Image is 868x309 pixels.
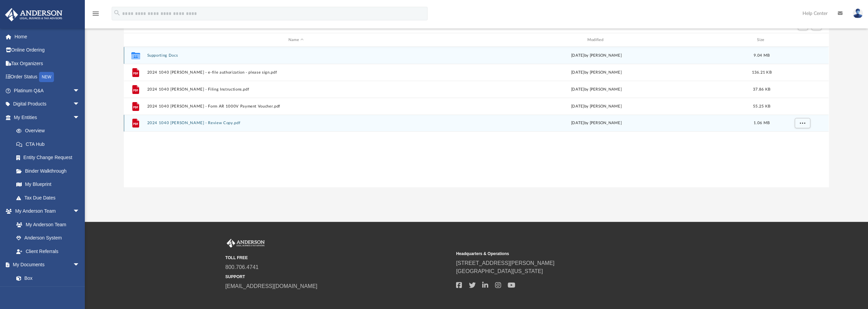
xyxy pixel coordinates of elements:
[5,205,87,218] a: My Anderson Teamarrow_drop_down
[752,71,772,74] span: 136.21 KB
[124,47,829,188] div: grid
[225,264,259,270] a: 800.706.4741
[225,283,317,289] a: [EMAIL_ADDRESS][DOMAIN_NAME]
[147,70,445,75] button: 2024 1040 [PERSON_NAME] - e-file authorization - please sign.pdf
[571,88,584,91] span: [DATE]
[10,271,83,285] a: Box
[5,97,90,111] a: Digital Productsarrow_drop_down
[448,53,745,59] div: by [PERSON_NAME]
[571,121,584,125] span: [DATE]
[5,30,90,43] a: Home
[92,13,100,18] a: menu
[5,70,90,84] a: Order StatusNEW
[456,268,543,274] a: [GEOGRAPHIC_DATA][US_STATE]
[754,54,770,57] span: 9.04 MB
[754,121,770,125] span: 1.06 MB
[795,118,810,128] button: More options
[225,255,451,261] small: TOLL FREE
[5,43,90,57] a: Online Ordering
[73,84,87,98] span: arrow_drop_down
[10,164,90,178] a: Binder Walkthrough
[10,178,87,191] a: My Blueprint
[3,8,64,21] img: Anderson Advisors Platinum Portal
[147,53,445,58] button: Supporting Docs
[448,103,745,110] div: by [PERSON_NAME]
[10,231,87,245] a: Anderson System
[10,191,90,205] a: Tax Due Dates
[5,84,90,97] a: Platinum Q&Aarrow_drop_down
[456,251,682,257] small: Headquarters & Operations
[448,37,745,43] div: Modified
[147,121,445,125] button: 2024 1040 [PERSON_NAME] - Review Copy.pdf
[147,104,445,109] button: 2024 1040 [PERSON_NAME] - Form AR 1000V Payment Voucher.pdf
[127,37,144,43] div: id
[571,104,584,108] span: [DATE]
[456,260,554,266] a: [STREET_ADDRESS][PERSON_NAME]
[5,111,90,124] a: My Entitiesarrow_drop_down
[448,70,745,76] div: by [PERSON_NAME]
[10,137,90,151] a: CTA Hub
[753,104,770,108] span: 55.25 KB
[225,274,451,280] small: SUPPORT
[73,205,87,218] span: arrow_drop_down
[5,57,90,70] a: Tax Organizers
[10,245,87,258] a: Client Referrals
[113,9,121,17] i: search
[147,37,445,43] div: Name
[147,87,445,92] button: 2024 1040 [PERSON_NAME] - Filing Instructions.pdf
[10,124,90,138] a: Overview
[225,239,266,248] img: Anderson Advisors Platinum Portal
[753,88,770,91] span: 37.86 KB
[853,8,863,18] img: User Pic
[778,37,826,43] div: id
[448,120,745,126] div: by [PERSON_NAME]
[10,218,83,231] a: My Anderson Team
[73,111,87,124] span: arrow_drop_down
[10,285,87,298] a: Meeting Minutes
[92,9,100,18] i: menu
[39,72,54,82] div: NEW
[73,97,87,111] span: arrow_drop_down
[571,71,584,74] span: [DATE]
[5,258,87,272] a: My Documentsarrow_drop_down
[571,54,584,57] span: [DATE]
[748,37,775,43] div: Size
[73,258,87,272] span: arrow_drop_down
[10,151,90,165] a: Entity Change Request
[448,86,745,93] div: by [PERSON_NAME]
